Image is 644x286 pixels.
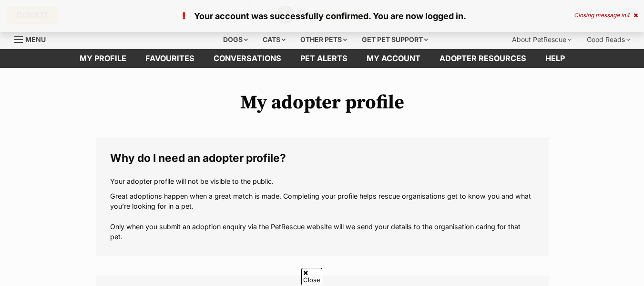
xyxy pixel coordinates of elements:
[110,176,534,186] p: Your adopter profile will not be visible to the public.
[110,191,534,242] p: Great adoptions happen when a great match is made. Completing your profile helps rescue organisat...
[505,30,578,49] div: About PetRescue
[430,49,536,68] a: Adopter resources
[110,152,534,164] legend: Why do I need an adopter profile?
[96,138,549,256] fieldset: Why do I need an adopter profile?
[355,30,435,49] div: Get pet support
[301,268,322,285] span: Close
[216,30,255,49] div: Dogs
[536,49,574,68] a: Help
[96,92,549,114] h1: My adopter profile
[25,35,46,43] span: Menu
[256,30,292,49] div: Cats
[136,49,204,68] a: Favourites
[70,49,136,68] a: My profile
[14,30,52,47] a: Menu
[291,49,357,68] a: Pet alerts
[580,30,637,49] div: Good Reads
[294,30,354,49] div: Other pets
[357,49,430,68] a: My account
[204,49,291,68] a: conversations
